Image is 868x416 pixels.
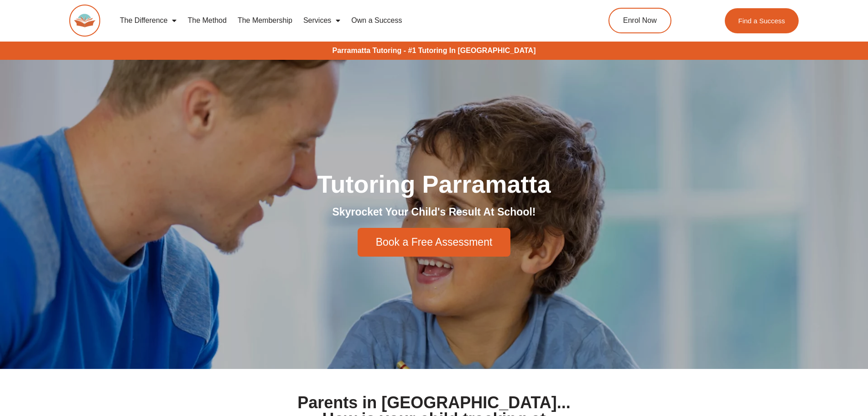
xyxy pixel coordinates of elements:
a: Services [298,10,346,31]
a: Book a Free Assessment [358,228,511,257]
a: Enrol Now [608,8,671,33]
nav: Menu [114,10,567,31]
a: Find a Success [725,8,799,33]
span: Book a Free Assessment [376,237,493,247]
span: Find a Success [738,17,785,24]
span: Enrol Now [623,17,657,24]
a: Own a Success [346,10,407,31]
a: The Difference [114,10,182,31]
h1: Tutoring Parramatta [179,172,690,196]
a: The Membership [232,10,298,31]
h2: Skyrocket Your Child's Result At School! [179,205,690,219]
a: The Method [182,10,232,31]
